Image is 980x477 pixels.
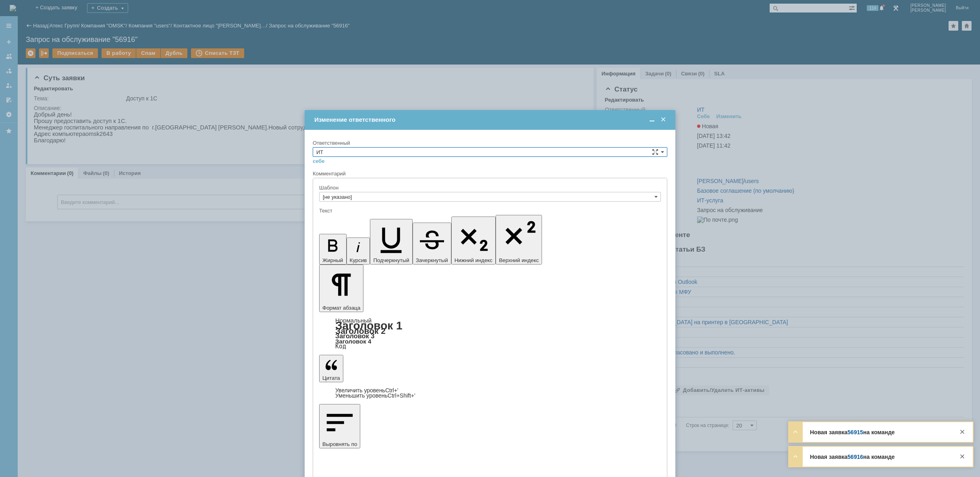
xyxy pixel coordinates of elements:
span: Верхний индекс [499,257,539,263]
a: Код [335,343,346,350]
span: Закрыть [659,116,667,123]
div: Комментарий [313,170,667,178]
span: Выровнять по [322,441,357,447]
div: Закрыть [957,427,967,437]
a: Decrease [335,392,415,399]
strong: Новая заявка на команде [810,429,895,435]
a: Заголовок 2 [335,326,386,335]
span: Свернуть (Ctrl + M) [648,116,656,123]
button: Курсив [347,237,370,265]
div: Шаблон [319,185,659,190]
div: Изменение ответственного [314,116,667,123]
div: Формат абзаца [319,318,661,349]
button: Подчеркнутый [370,219,412,265]
button: Выровнять по [319,404,360,448]
span: Цитата [322,375,340,381]
div: Ответственный [313,140,666,146]
button: Формат абзаца [319,265,363,312]
a: Нормальный [335,317,372,324]
a: Заголовок 3 [335,332,374,340]
button: Зачеркнутый [413,223,451,265]
button: Цитата [319,355,343,382]
strong: Новая заявка на команде [810,454,895,460]
a: Increase [335,387,399,394]
span: Формат абзаца [322,305,360,311]
span: Ctrl+' [385,387,399,394]
button: Нижний индекс [451,217,496,265]
a: Заголовок 1 [335,319,403,332]
button: Верхний индекс [496,215,542,265]
span: Жирный [322,257,343,263]
div: Текст [319,208,659,213]
a: 56915 [847,429,863,435]
div: Закрыть [957,452,967,461]
span: omsk2643 [52,19,79,26]
div: Цитата [319,388,661,398]
span: Нижний индекс [455,257,493,263]
a: Заголовок 4 [335,338,371,345]
span: Курсив [350,257,367,263]
a: себе [313,158,325,165]
span: Сложная форма [652,149,658,155]
span: Зачеркнутый [416,257,448,263]
div: Развернуть [791,452,800,461]
div: Развернуть [791,427,800,437]
span: Ctrl+Shift+' [388,392,415,399]
span: Подчеркнутый [373,257,409,263]
button: Жирный [319,234,347,265]
a: 56916 [847,454,863,460]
